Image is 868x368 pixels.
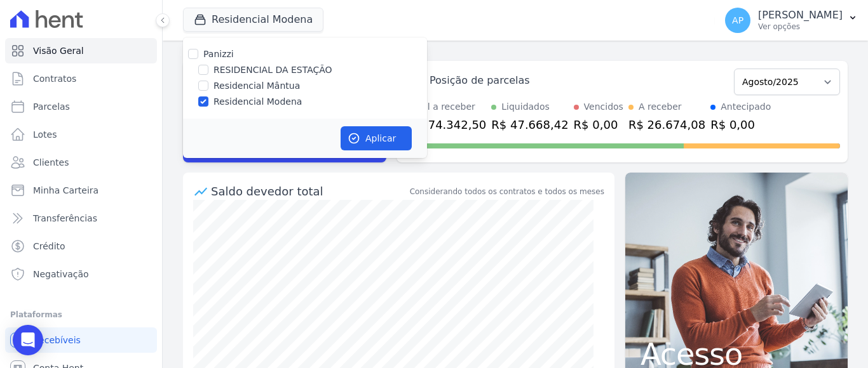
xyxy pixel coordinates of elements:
button: Aplicar [341,126,412,150]
p: [PERSON_NAME] [758,9,843,22]
p: Ver opções [758,22,843,32]
span: Lotes [33,128,57,141]
label: Residencial Mântua [214,79,300,93]
div: Vencidos [584,100,623,114]
span: Contratos [33,72,76,85]
span: Crédito [33,240,65,253]
a: Crédito [5,233,157,259]
span: Visão Geral [33,44,84,57]
div: Total a receber [409,100,486,114]
div: R$ 74.342,50 [409,116,486,133]
span: Recebíveis [33,334,81,346]
div: R$ 0,00 [710,116,771,133]
label: Residencial Modena [214,95,302,108]
button: Residencial Modena [183,8,323,32]
span: Transferências [33,212,97,225]
div: R$ 0,00 [574,116,623,133]
div: Antecipado [721,100,771,114]
a: Lotes [5,122,157,147]
div: Saldo devedor total [211,183,407,200]
a: Contratos [5,66,157,91]
a: Recebíveis [5,327,157,353]
span: Negativação [33,268,89,280]
div: A receber [639,100,682,114]
a: Negativação [5,261,157,287]
div: R$ 26.674,08 [628,116,705,133]
label: Panizzi [203,49,234,59]
div: Plataformas [10,307,152,322]
label: RESIDENCIAL DA ESTAÇÃO [214,63,332,77]
button: AP [PERSON_NAME] Ver opções [715,3,868,38]
div: Considerando todos os contratos e todos os meses [410,186,604,197]
div: Open Intercom Messenger [13,325,43,355]
span: AP [732,16,743,25]
div: Posição de parcelas [430,73,530,88]
a: Minha Carteira [5,178,157,203]
div: R$ 47.668,42 [491,116,568,133]
a: Transferências [5,206,157,231]
a: Visão Geral [5,38,157,63]
a: Parcelas [5,94,157,119]
span: Minha Carteira [33,184,98,197]
div: Liquidados [501,100,550,114]
span: Parcelas [33,100,70,113]
a: Clientes [5,150,157,175]
span: Clientes [33,156,69,169]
